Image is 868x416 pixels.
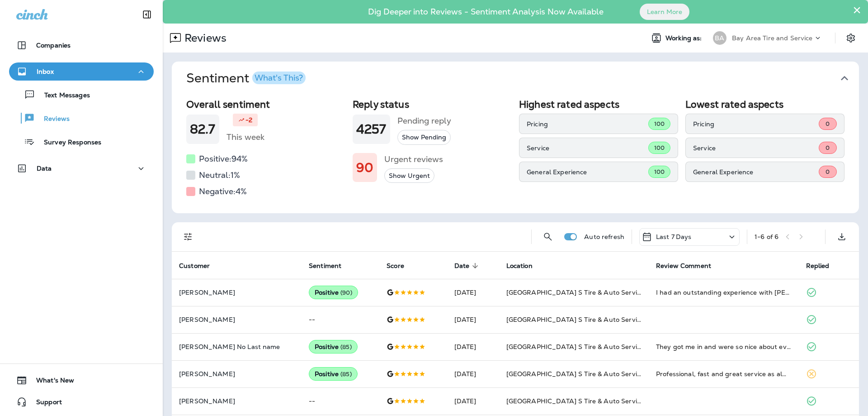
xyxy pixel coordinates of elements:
[506,288,644,296] span: [GEOGRAPHIC_DATA] S Tire & Auto Service
[665,34,704,42] span: Working as:
[519,99,678,110] h2: Highest rated aspects
[806,262,841,270] span: Replied
[309,367,358,381] div: Positive
[693,120,819,128] p: Pricing
[9,109,154,128] button: Reviews
[9,36,154,54] button: Companies
[384,152,443,167] h5: Urgent reviews
[9,393,154,411] button: Support
[387,262,416,270] span: Score
[37,165,52,172] p: Data
[27,377,74,387] span: What's New
[37,68,54,75] p: Inbox
[447,360,499,387] td: [DATE]
[826,120,830,128] span: 0
[447,387,499,415] td: [DATE]
[179,289,294,296] p: [PERSON_NAME]
[356,122,387,137] h1: 4257
[9,371,154,389] button: What's New
[656,342,791,351] div: They got me in and were so nice about everything! will definitely go back!
[255,74,303,82] div: What's This?
[309,286,358,299] div: Positive
[309,262,341,270] span: Sentiment
[179,316,294,323] p: [PERSON_NAME]
[506,262,544,270] span: Location
[584,233,624,240] p: Auto refresh
[340,370,352,378] span: ( 85 )
[693,168,819,176] p: General Experience
[397,114,451,128] h5: Pending reply
[35,115,70,124] p: Reviews
[302,306,379,333] td: --
[226,130,264,144] h5: This week
[656,262,711,270] span: Review Comment
[713,31,726,45] div: BA
[186,99,345,110] h2: Overall sentiment
[506,370,644,378] span: [GEOGRAPHIC_DATA] S Tire & Auto Service
[853,3,861,17] button: Close
[826,168,830,176] span: 0
[172,95,859,213] div: SentimentWhat's This?
[656,233,692,240] p: Last 7 Days
[181,31,226,45] p: Reviews
[179,343,294,350] p: [PERSON_NAME] No Last name
[199,152,248,166] h5: Positive: 94 %
[356,160,373,175] h1: 90
[454,262,470,270] span: Date
[179,228,197,246] button: Filters
[826,144,830,152] span: 0
[245,115,252,124] p: -2
[843,30,859,46] button: Settings
[640,4,689,20] button: Learn More
[9,132,154,151] button: Survey Responses
[9,62,154,81] button: Inbox
[656,369,791,378] div: Professional, fast and great service as always!
[447,306,499,333] td: [DATE]
[527,120,648,128] p: Pricing
[833,228,851,246] button: Export as CSV
[186,71,306,86] h1: Sentiment
[342,10,630,13] p: Dig Deeper into Reviews - Sentiment Analysis Now Available
[9,159,154,177] button: Data
[506,262,533,270] span: Location
[27,398,62,409] span: Support
[447,279,499,306] td: [DATE]
[309,340,358,354] div: Positive
[252,72,306,84] button: What's This?
[179,370,294,378] p: [PERSON_NAME]
[9,85,154,104] button: Text Messages
[190,122,216,137] h1: 82.7
[134,5,160,24] button: Collapse Sidebar
[654,120,665,128] span: 100
[806,262,830,270] span: Replied
[179,397,294,405] p: [PERSON_NAME]
[656,262,723,270] span: Review Comment
[656,288,791,297] div: I had an outstanding experience with Joe at Bay Area Point Tires. When a tire on my car completel...
[309,262,353,270] span: Sentiment
[179,62,866,95] button: SentimentWhat's This?
[179,262,210,270] span: Customer
[527,144,648,152] p: Service
[685,99,844,110] h2: Lowest rated aspects
[340,343,352,351] span: ( 85 )
[732,34,813,42] p: Bay Area Tire and Service
[199,168,240,182] h5: Neutral: 1 %
[35,91,90,100] p: Text Messages
[36,42,71,49] p: Companies
[506,343,644,351] span: [GEOGRAPHIC_DATA] S Tire & Auto Service
[539,228,557,246] button: Search Reviews
[454,262,481,270] span: Date
[693,144,819,152] p: Service
[755,233,778,240] div: 1 - 6 of 6
[353,99,512,110] h2: Reply status
[506,397,644,405] span: [GEOGRAPHIC_DATA] S Tire & Auto Service
[199,184,247,199] h5: Negative: 4 %
[384,168,434,183] button: Show Urgent
[654,144,665,152] span: 100
[447,333,499,360] td: [DATE]
[179,262,222,270] span: Customer
[340,289,352,296] span: ( 90 )
[35,139,101,147] p: Survey Responses
[397,130,451,145] button: Show Pending
[387,262,404,270] span: Score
